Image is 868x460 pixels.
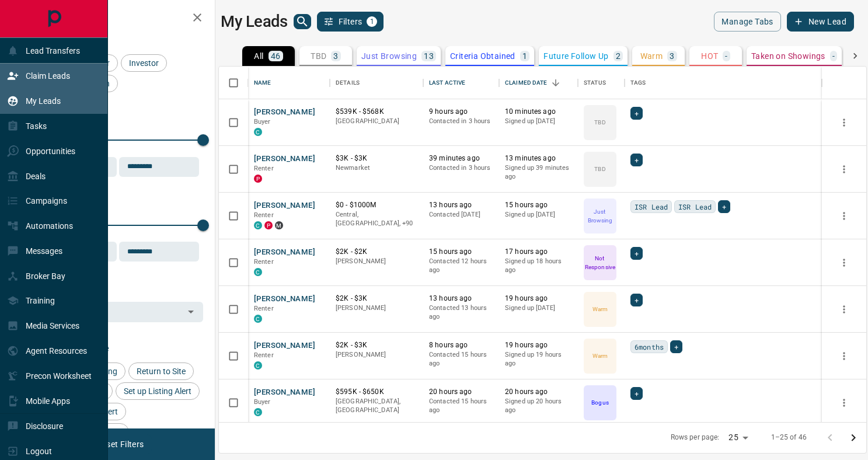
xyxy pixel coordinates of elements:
p: $2K - $3K [336,340,417,350]
div: condos.ca [254,221,262,229]
span: Set up Listing Alert [120,386,196,396]
p: $595K - $650K [336,387,417,397]
p: 46 [271,52,281,60]
button: [PERSON_NAME] [254,294,315,305]
p: Criteria Obtained [450,52,515,60]
button: more [835,114,853,131]
button: [PERSON_NAME] [254,387,315,398]
div: Status [584,67,606,99]
div: Details [336,67,360,99]
div: + [630,154,643,166]
button: more [835,254,853,271]
p: Signed up [DATE] [505,210,572,219]
button: [PERSON_NAME] [254,340,315,351]
p: [PERSON_NAME] [336,304,417,313]
span: Renter [254,258,274,266]
p: Signed up 20 hours ago [505,397,572,415]
p: 19 hours ago [505,340,572,350]
p: Future Follow Up [543,52,608,60]
p: 20 hours ago [505,387,572,397]
div: + [630,107,643,120]
p: Contacted in 3 hours [429,117,493,126]
span: 1 [368,18,376,26]
p: 1–25 of 46 [771,433,807,442]
span: Renter [254,165,274,172]
p: $0 - $1000M [336,200,417,210]
p: 20 hours ago [429,387,493,397]
p: East Side, Midtown, North York, North York, Scarborough, Scarborough, South Vancouver, Toronto, O... [336,210,417,228]
p: [GEOGRAPHIC_DATA] [336,117,417,126]
div: Status [578,67,625,99]
div: + [718,200,730,213]
button: more [835,394,853,412]
p: Warm [592,305,608,313]
p: 13 minutes ago [505,154,572,163]
p: 15 hours ago [505,200,572,210]
button: [PERSON_NAME] [254,247,315,258]
p: Contacted 15 hours ago [429,350,493,368]
p: Contacted 13 hours ago [429,304,493,322]
p: 13 hours ago [429,200,493,210]
span: + [635,107,639,119]
span: + [635,388,639,399]
p: Not Responsive [585,254,615,271]
p: $2K - $3K [336,294,417,304]
p: All [254,52,263,60]
div: Last Active [429,67,465,99]
div: mrloft.ca [275,221,283,229]
div: 25 [724,429,752,446]
span: + [635,154,639,166]
span: Buyer [254,118,271,126]
div: Claimed Date [505,67,548,99]
div: Name [254,67,271,99]
span: + [722,201,726,212]
span: ISR Lead [678,201,712,212]
button: more [835,301,853,318]
div: Return to Site [128,363,194,380]
p: $3K - $3K [336,154,417,163]
p: Contacted 12 hours ago [429,257,493,275]
p: TBD [311,52,326,60]
button: [PERSON_NAME] [254,200,315,211]
div: property.ca [254,175,262,183]
p: - [725,52,727,60]
p: Taken on Showings [751,52,825,60]
span: + [635,248,639,259]
p: Warm [640,52,663,60]
span: + [635,294,639,306]
button: Reset Filters [89,434,151,454]
p: Signed up [DATE] [505,117,572,126]
button: Sort [548,75,564,91]
span: 6months [635,341,664,353]
p: Signed up 39 minutes ago [505,163,572,182]
div: condos.ca [254,268,262,276]
p: 10 minutes ago [505,107,572,117]
p: 1 [522,52,527,60]
p: Rows per page: [671,433,720,442]
p: [PERSON_NAME] [336,257,417,266]
p: Bogus [591,398,608,407]
button: more [835,347,853,365]
div: Tags [625,67,822,99]
span: Buyer [254,398,271,406]
div: Investor [121,54,167,72]
p: Signed up 18 hours ago [505,257,572,275]
p: 8 hours ago [429,340,493,350]
div: condos.ca [254,315,262,323]
p: [PERSON_NAME] [336,350,417,360]
div: property.ca [264,221,273,229]
div: + [630,387,643,400]
p: Newmarket [336,163,417,173]
p: 3 [670,52,674,60]
p: 13 [424,52,434,60]
h2: Filters [37,12,203,26]
p: - [832,52,835,60]
div: condos.ca [254,408,262,416]
button: [PERSON_NAME] [254,154,315,165]
h1: My Leads [221,12,288,31]
div: Name [248,67,330,99]
span: Renter [254,305,274,312]
p: 19 hours ago [505,294,572,304]
div: Tags [630,67,646,99]
p: TBD [594,165,605,173]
